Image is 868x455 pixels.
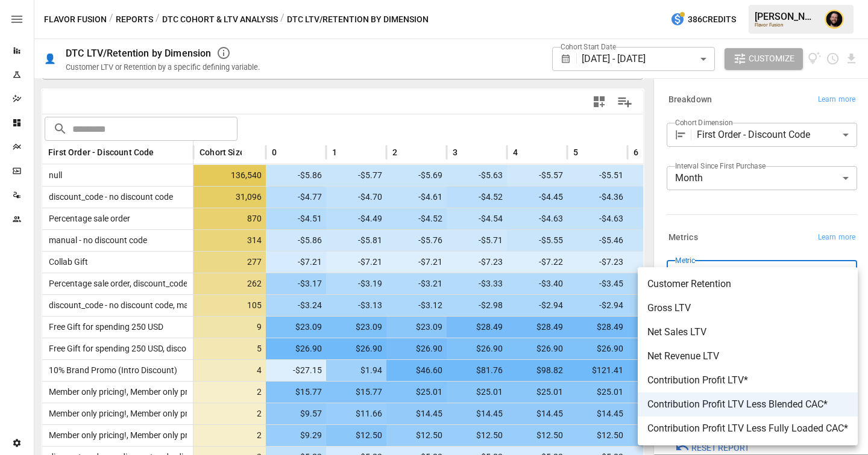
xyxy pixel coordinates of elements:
[647,277,848,291] span: Customer Retention
[647,349,848,364] span: Net Revenue LTV
[647,373,848,388] span: Contribution Profit LTV*
[647,397,848,412] span: Contribution Profit LTV Less Blended CAC*
[647,421,848,436] span: Contribution Profit LTV Less Fully Loaded CAC*
[647,301,848,315] span: Gross LTV
[647,325,848,339] span: Net Sales LTV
